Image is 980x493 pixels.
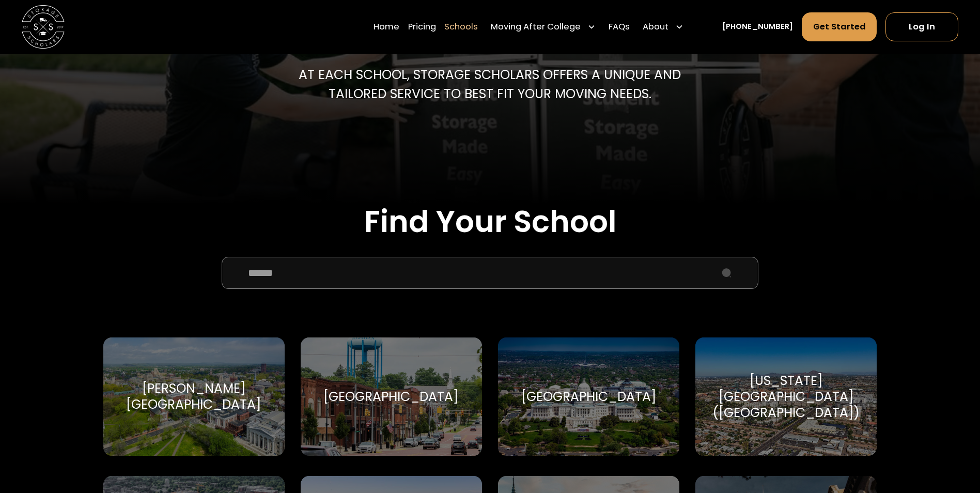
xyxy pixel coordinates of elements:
div: About [639,12,688,42]
a: [PHONE_NUMBER] [722,21,793,33]
a: Log In [885,12,958,41]
div: Moving After College [487,12,600,42]
h2: Find Your School [103,204,877,240]
div: [GEOGRAPHIC_DATA] [323,389,459,405]
a: Go to selected school [301,337,482,456]
a: Go to selected school [103,337,285,456]
a: Schools [444,12,478,42]
div: [PERSON_NAME][GEOGRAPHIC_DATA] [116,380,272,412]
a: Home [374,12,399,42]
img: Storage Scholars main logo [22,5,65,48]
div: [US_STATE][GEOGRAPHIC_DATA] ([GEOGRAPHIC_DATA]) [708,373,864,421]
a: Pricing [408,12,436,42]
a: Get Started [802,12,877,41]
a: FAQs [609,12,630,42]
div: [GEOGRAPHIC_DATA] [521,389,657,405]
div: Moving After College [491,21,581,34]
a: Go to selected school [498,337,679,456]
div: About [643,21,668,34]
p: At each school, storage scholars offers a unique and tailored service to best fit your Moving needs. [294,65,686,104]
a: Go to selected school [695,337,877,456]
